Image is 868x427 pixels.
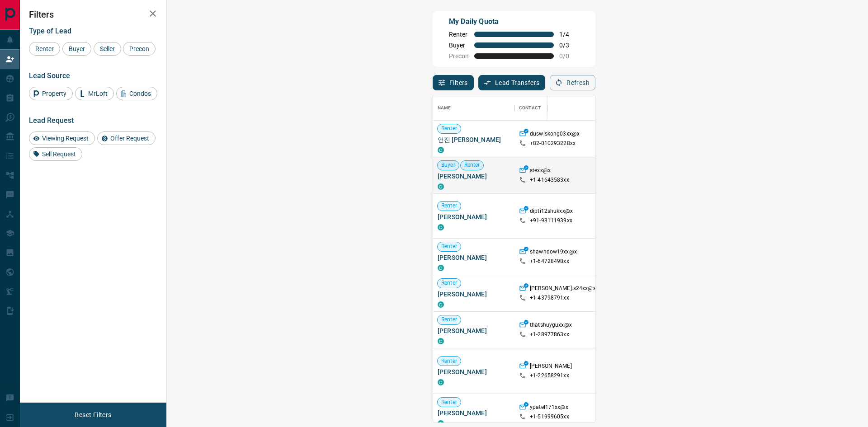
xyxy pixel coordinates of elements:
span: Renter [438,243,461,250]
button: Reset Filters [69,407,117,422]
p: +1- 51999605xx [530,413,569,421]
span: [PERSON_NAME] [438,253,510,262]
span: Lead Source [29,71,70,80]
p: [PERSON_NAME].s24xx@x [530,285,596,294]
span: Renter [438,202,461,210]
div: condos.ca [438,183,444,190]
p: ypatel171xx@x [530,404,568,413]
span: 0 / 3 [559,42,579,49]
span: Lead Request [29,116,74,125]
p: +1- 22658291xx [530,372,569,380]
span: Renter [449,31,469,38]
span: Renter [438,399,461,406]
h2: Filters [29,9,157,20]
button: Filters [433,75,474,90]
p: stexx@x [530,167,551,176]
div: condos.ca [438,224,444,230]
div: Buyer [62,42,91,56]
p: [PERSON_NAME] [530,362,572,372]
div: Viewing Request [29,131,95,145]
span: Precon [126,45,152,52]
div: Property [29,87,73,100]
span: MrLoft [85,90,111,97]
div: Condos [116,87,157,100]
span: Offer Request [107,135,152,142]
p: thatshuyguxx@x [530,321,572,331]
span: [PERSON_NAME] [438,212,510,221]
span: Seller [97,45,118,52]
div: condos.ca [438,265,444,271]
span: Type of Lead [29,27,71,35]
p: dipti12shukxx@x [530,207,573,217]
span: Viewing Request [39,135,92,142]
div: Sell Request [29,147,82,161]
span: Condos [126,90,154,97]
div: MrLoft [75,87,114,100]
span: [PERSON_NAME] [438,326,510,335]
div: condos.ca [438,338,444,344]
div: condos.ca [438,420,444,427]
button: Refresh [550,75,595,90]
div: Seller [94,42,121,56]
span: Renter [438,316,461,324]
span: [PERSON_NAME] [438,408,510,418]
span: Renter [32,45,57,52]
p: +1- 41643583xx [530,176,569,184]
p: +91- 98111939xx [530,217,572,225]
span: Buyer [438,161,459,169]
span: Precon [449,52,469,60]
div: Name [433,95,514,121]
div: condos.ca [438,147,444,153]
span: [PERSON_NAME] [438,367,510,376]
p: My Daily Quota [449,16,579,27]
div: condos.ca [438,379,444,385]
span: [PERSON_NAME] [438,290,510,299]
span: 1 / 4 [559,31,579,38]
span: Sell Request [39,150,79,158]
p: +1- 43798791xx [530,294,569,302]
span: Property [39,90,70,97]
div: condos.ca [438,301,444,308]
span: Buyer [449,42,469,49]
span: Renter [438,357,461,365]
p: shawndow19xx@x [530,248,577,258]
span: Renter [438,279,461,287]
p: +1- 28977863xx [530,331,569,338]
div: Contact [519,95,541,121]
p: +82- 010293228xx [530,140,576,147]
div: Precon [123,42,156,56]
span: 연진 [PERSON_NAME] [438,135,510,144]
span: Renter [461,161,484,169]
span: Renter [438,125,461,132]
div: Offer Request [97,131,156,145]
p: +1- 64728498xx [530,258,569,265]
button: Lead Transfers [478,75,546,90]
div: Name [438,95,451,121]
span: [PERSON_NAME] [438,172,510,181]
div: Renter [29,42,60,56]
span: 0 / 0 [559,52,579,60]
p: duswlskong03xx@x [530,130,580,140]
span: Buyer [66,45,88,52]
